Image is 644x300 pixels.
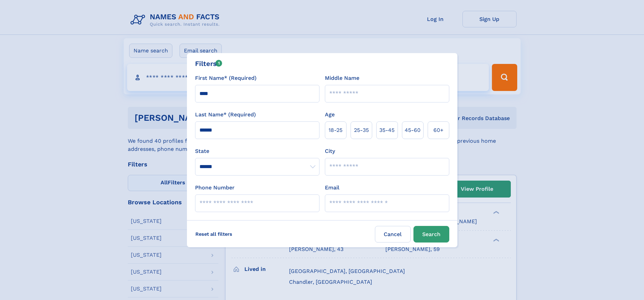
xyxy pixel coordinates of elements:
[195,59,222,69] div: Filters
[195,74,257,82] label: First Name* (Required)
[195,111,256,119] label: Last Name* (Required)
[195,147,319,155] label: State
[433,126,444,134] span: 60+
[405,126,421,134] span: 45‑60
[191,226,237,242] label: Reset all filters
[329,126,342,134] span: 18‑25
[325,147,335,155] label: City
[354,126,369,134] span: 25‑35
[375,226,411,243] label: Cancel
[379,126,395,134] span: 35‑45
[325,74,359,82] label: Middle Name
[413,226,449,243] button: Search
[325,111,335,119] label: Age
[195,184,235,192] label: Phone Number
[325,184,339,192] label: Email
